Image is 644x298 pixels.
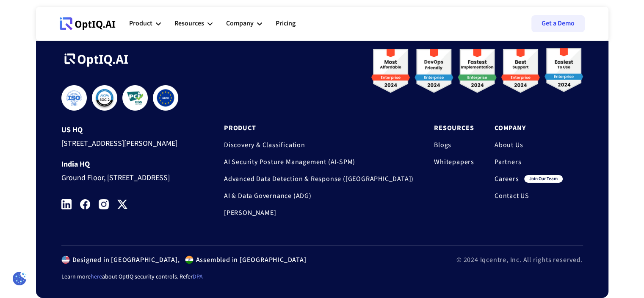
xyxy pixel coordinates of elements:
a: AI & Data Governance (ADG) [224,192,414,200]
a: Pricing [276,11,296,36]
a: Discovery & Classification [224,141,414,149]
a: Blogs [434,141,474,149]
div: Designed in [GEOGRAPHIC_DATA], [70,256,180,264]
a: Advanced Data Detection & Response ([GEOGRAPHIC_DATA]) [224,175,414,183]
a: DPA [193,273,203,281]
div: Ground Floor, [STREET_ADDRESS] [61,169,192,184]
a: Careers [495,175,519,183]
div: [STREET_ADDRESS][PERSON_NAME] [61,134,192,150]
a: Resources [434,124,474,132]
a: About Us [495,141,563,149]
div: © 2024 Iqcentre, Inc. All rights reserved. [456,256,583,264]
a: Partners [495,158,563,166]
a: Contact US [495,192,563,200]
div: Learn more about OptIQ security controls. Refer [61,273,583,281]
div: Resources [174,18,204,29]
div: Company [226,18,254,29]
div: Assembled in [GEOGRAPHIC_DATA] [193,256,307,264]
a: [PERSON_NAME] [224,209,414,217]
div: US HQ [61,126,192,134]
div: Resources [174,11,213,36]
div: join our team [524,175,563,183]
div: Product [129,18,152,29]
a: Product [224,124,414,132]
div: India HQ [61,160,192,169]
a: AI Security Posture Management (AI-SPM) [224,158,414,166]
a: here [91,273,102,281]
a: Company [495,124,563,132]
a: Whitepapers [434,158,474,166]
div: Product [129,11,161,36]
div: Company [226,11,262,36]
a: Get a Demo [531,15,585,32]
a: Webflow Homepage [60,11,116,36]
div: Webflow Homepage [60,30,60,30]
